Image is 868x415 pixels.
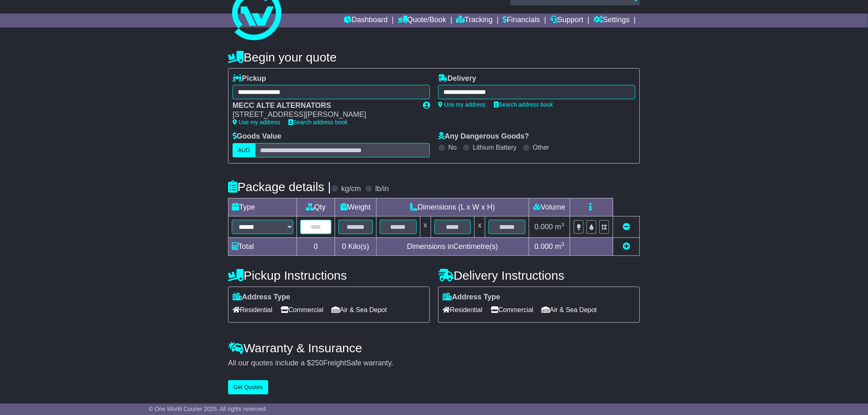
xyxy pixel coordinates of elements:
[335,237,377,255] td: Kilo(s)
[555,223,564,231] span: m
[550,14,584,27] a: Support
[233,132,281,141] label: Goods Value
[561,221,564,228] sup: 3
[398,14,446,27] a: Quote/Book
[457,14,493,27] a: Tracking
[561,241,564,247] sup: 3
[233,293,290,302] label: Address Type
[623,242,630,251] a: Add new item
[228,50,640,64] h4: Begin your quote
[475,216,485,237] td: x
[443,293,500,302] label: Address Type
[438,269,640,282] h4: Delivery Instructions
[448,144,457,151] label: No
[555,242,564,251] span: m
[233,110,415,119] div: [STREET_ADDRESS][PERSON_NAME]
[438,132,529,141] label: Any Dangerous Goods?
[535,223,553,231] span: 0.000
[233,101,415,110] div: MECC ALTE ALTERNATORS
[542,303,597,316] span: Air & Sea Depot
[376,237,529,255] td: Dimensions in Centimetre(s)
[344,14,388,27] a: Dashboard
[438,74,476,83] label: Delivery
[233,143,256,157] label: AUD
[228,180,331,194] h4: Package details |
[376,198,529,216] td: Dimensions (L x W x H)
[503,14,540,27] a: Financials
[342,242,346,251] span: 0
[529,198,570,216] td: Volume
[335,198,377,216] td: Weight
[443,303,482,316] span: Residential
[494,101,553,108] a: Search address book
[311,359,323,367] span: 250
[535,242,553,251] span: 0.000
[297,237,335,255] td: 0
[233,74,266,83] label: Pickup
[228,269,430,282] h4: Pickup Instructions
[228,237,297,255] td: Total
[288,119,347,125] a: Search address book
[341,185,361,194] label: kg/cm
[491,303,533,316] span: Commercial
[473,144,517,151] label: Lithium Battery
[533,144,549,151] label: Other
[420,216,431,237] td: x
[594,14,630,27] a: Settings
[228,380,268,394] button: Get Quotes
[149,406,267,412] span: © One World Courier 2025. All rights reserved.
[228,359,640,368] div: All our quotes include a $ FreightSafe warranty.
[297,198,335,216] td: Qty
[375,185,389,194] label: lb/in
[233,303,272,316] span: Residential
[332,303,387,316] span: Air & Sea Depot
[228,198,297,216] td: Type
[281,303,323,316] span: Commercial
[228,341,640,355] h4: Warranty & Insurance
[233,119,280,125] a: Use my address
[623,223,630,231] a: Remove this item
[438,101,486,108] a: Use my address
